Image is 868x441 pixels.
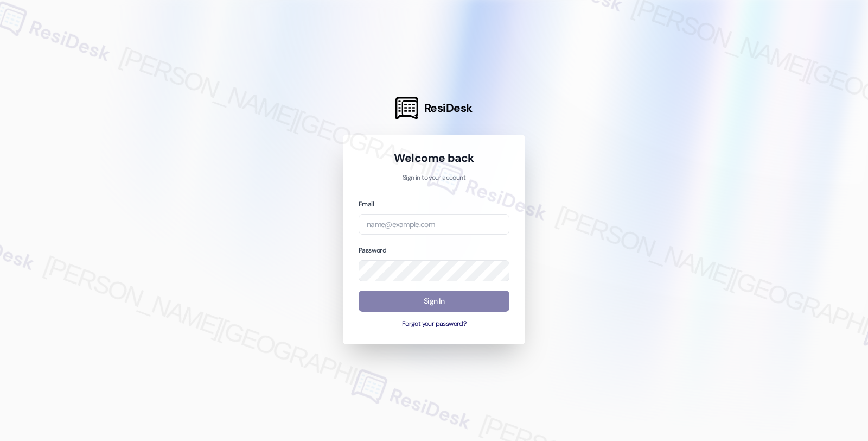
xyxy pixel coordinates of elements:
[359,150,509,166] h1: Welcome back
[359,246,386,255] label: Password
[424,100,473,116] span: ResiDesk
[359,319,509,329] button: Forgot your password?
[359,200,374,209] label: Email
[359,173,509,183] p: Sign in to your account
[359,291,509,312] button: Sign In
[359,214,509,235] input: name@example.com
[395,97,418,119] img: ResiDesk Logo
